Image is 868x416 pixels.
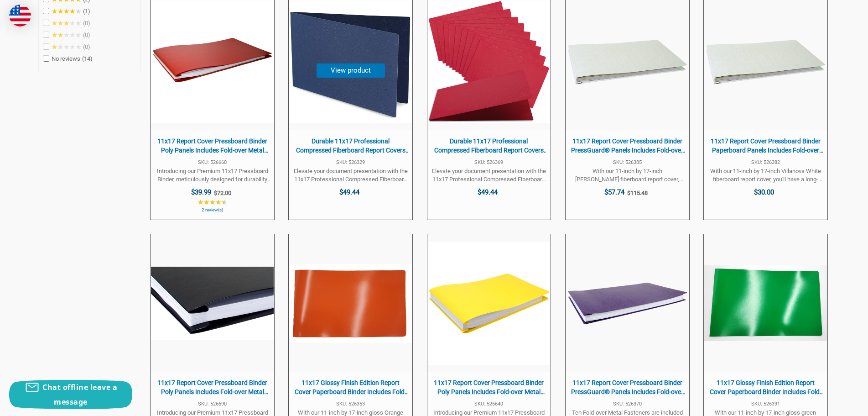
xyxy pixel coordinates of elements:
[289,264,412,343] img: 11x17 Glossy Finish Edition Report Cover Paperboard Binder Includes Fold-over Metal Fasteners Glo...
[566,0,689,123] img: 11x17 Report Cover Pressboard Binder PressGuard® Panels Includes Fold-over Metal Fasteners White ...
[155,379,270,396] span: 11x17 Report Cover Pressboard Binder Poly Panels Includes Fold-over Metal Fasteners Multicolor Pa...
[708,379,823,396] span: 11x17 Glossy Finish Edition Report Cover Paperboard Binder Includes Fold-over Metal Fasteners Glo...
[293,167,408,184] span: Elevate your document presentation with the 11x17 Professional Compressed Fiberboard Report Cover...
[289,0,412,123] img: Durable 11x17 Professional Compressed Fiberboard Report Covers – Pack of 10 (Midnight Blue)
[155,137,270,155] span: 11x17 Report Cover Pressboard Binder Poly Panels Includes Fold-over Metal Fasteners Red Package of 6
[708,167,823,184] span: With our 11-inch by 17-inch Villanova White fiberboard report cover, you'll have a long-lasting, ...
[432,160,546,165] span: SKU: 526369
[708,401,823,406] span: SKU: 526331
[566,242,689,365] img: 11x17 Report Cover Pressboard Binder PressGuard® Panels Includes Fold-over Metal Fasteners Purple...
[293,137,408,155] span: Durable 11x17 Professional Compressed Fiberboard Report Covers – Pack of 10 (Midnight Blue)
[704,0,827,123] img: 11x17 Report Cover Pressboard Binder Paperboard Panels Includes Fold-over Metal Fasteners | Villa...
[52,43,81,51] span: ★★★★★
[339,188,359,196] span: $49.44
[82,55,93,62] span: 14
[83,43,90,50] span: 0
[627,190,648,196] span: $115.48
[432,401,546,406] span: SKU: 526640
[52,20,81,27] span: ★★★★★
[478,188,498,196] span: $49.44
[155,401,270,406] span: SKU: 526690
[43,55,93,63] span: No reviews
[155,160,270,165] span: SKU: 526660
[432,379,546,396] span: 11x17 Report Cover Pressboard Binder Poly Panels Includes Fold-over Metal Fasteners Yellow Packag...
[214,190,231,196] span: $72.00
[754,188,774,196] span: $30.00
[432,167,546,184] span: Elevate your document presentation with the 11x17 Professional Compressed Fiberboard Report Cover...
[83,32,90,38] span: 0
[570,167,685,184] span: With our 11-inch by 17-inch [PERSON_NAME] fiberboard report cover, you'll have a long-lasting, ea...
[708,137,823,155] span: 11x17 Report Cover Pressboard Binder Paperboard Panels Includes Fold-over Metal Fasteners | Villa...
[293,401,408,406] span: SKU: 526353
[198,199,227,206] span: ★★★★★
[570,379,685,396] span: 11x17 Report Cover Pressboard Binder PressGuard® Panels Includes Fold-over Metal Fasteners Purple...
[83,20,90,26] span: 0
[570,401,685,406] span: SKU: 526370
[155,167,270,184] span: Introducing our Premium 11x17 Pressboard Binder, meticulously designed for durability and functio...
[708,160,823,165] span: SKU: 526382
[191,188,211,196] span: $39.99
[52,8,81,15] span: ★★★★★
[42,382,117,407] span: Chat offline leave a message
[293,379,408,396] span: 11x17 Glossy Finish Edition Report Cover Paperboard Binder Includes Fold-over Metal Fasteners Glo...
[317,63,385,78] button: View product
[83,8,90,15] span: 1
[52,32,81,39] span: ★★★★★
[570,160,685,165] span: SKU: 526385
[570,137,685,155] span: 11x17 Report Cover Pressboard Binder PressGuard® Panels Includes Fold-over Metal Fasteners [PERSO...
[9,380,132,409] button: Chat offline leave a message
[293,160,408,165] span: SKU: 526329
[604,188,624,196] span: $57.74
[9,5,31,26] img: duty and tax information for United States
[432,137,546,155] span: Durable 11x17 Professional Compressed Fiberboard Report Covers – Pack of 10 (Executive Red)
[155,208,270,212] span: 2 review(s)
